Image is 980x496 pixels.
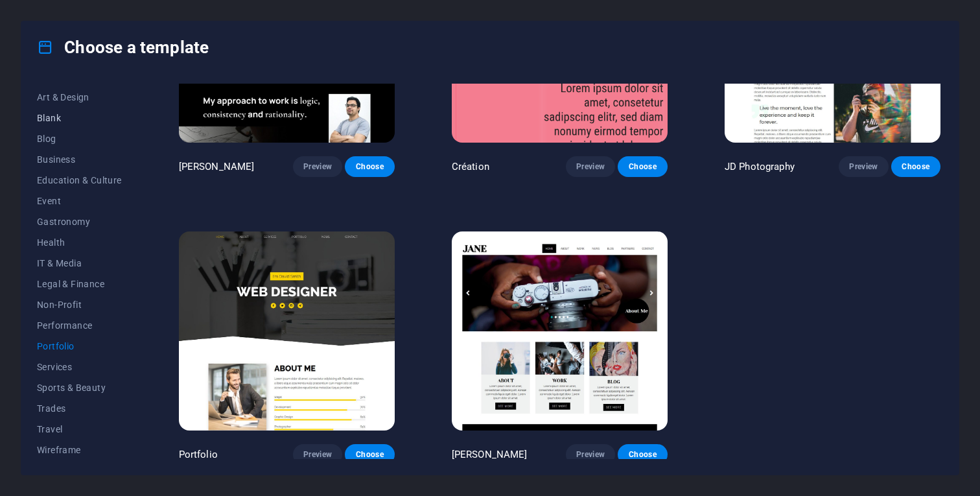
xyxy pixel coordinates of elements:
[37,424,122,434] span: Travel
[37,154,122,165] span: Business
[37,403,122,414] span: Trades
[37,320,122,331] span: Performance
[37,445,122,455] span: Wireframe
[849,161,878,172] span: Preview
[628,161,657,172] span: Choose
[37,134,122,144] span: Blog
[303,161,332,172] span: Preview
[37,108,122,128] button: Blank
[37,341,122,351] span: Portfolio
[618,156,667,177] button: Choose
[628,449,657,460] span: Choose
[37,191,122,211] button: Event
[37,274,122,294] button: Legal & Finance
[37,300,122,310] span: Non-Profit
[37,258,122,268] span: IT & Media
[576,161,605,172] span: Preview
[345,444,394,465] button: Choose
[37,253,122,274] button: IT & Media
[37,419,122,440] button: Travel
[452,448,528,461] p: [PERSON_NAME]
[902,161,930,172] span: Choose
[37,383,122,393] span: Sports & Beauty
[37,92,122,102] span: Art & Design
[37,294,122,315] button: Non-Profit
[37,170,122,191] button: Education & Culture
[303,449,332,460] span: Preview
[179,160,255,173] p: [PERSON_NAME]
[37,149,122,170] button: Business
[37,357,122,377] button: Services
[839,156,888,177] button: Preview
[37,440,122,460] button: Wireframe
[37,398,122,419] button: Trades
[37,377,122,398] button: Sports & Beauty
[179,448,218,461] p: Portfolio
[725,160,795,173] p: JD Photography
[566,156,615,177] button: Preview
[355,449,384,460] span: Choose
[37,217,122,227] span: Gastronomy
[37,196,122,206] span: Event
[37,362,122,372] span: Services
[37,237,122,248] span: Health
[37,336,122,357] button: Portfolio
[37,315,122,336] button: Performance
[618,444,667,465] button: Choose
[37,279,122,289] span: Legal & Finance
[37,113,122,123] span: Blank
[293,156,342,177] button: Preview
[37,175,122,185] span: Education & Culture
[293,444,342,465] button: Preview
[37,128,122,149] button: Blog
[566,444,615,465] button: Preview
[37,232,122,253] button: Health
[576,449,605,460] span: Preview
[452,160,489,173] p: Création
[355,161,384,172] span: Choose
[452,231,668,431] img: Jane
[345,156,394,177] button: Choose
[37,211,122,232] button: Gastronomy
[37,37,209,58] h4: Choose a template
[37,87,122,108] button: Art & Design
[179,231,395,431] img: Portfolio
[891,156,940,177] button: Choose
